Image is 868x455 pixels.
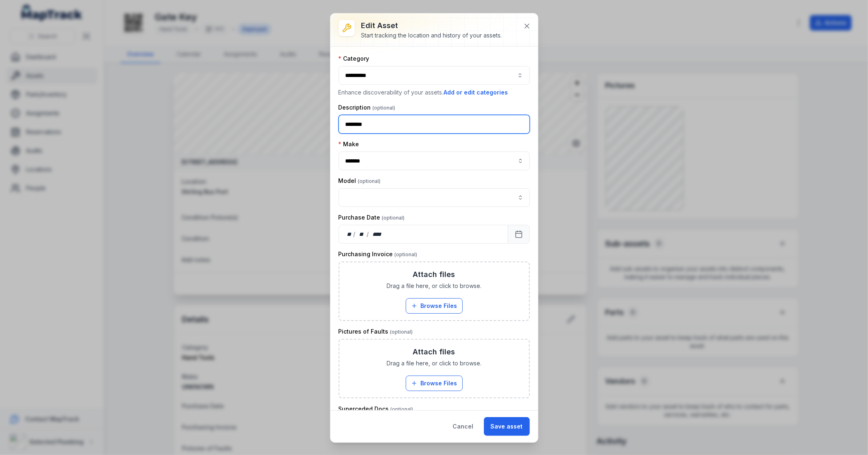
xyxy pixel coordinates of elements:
[339,188,530,207] input: asset-edit:cf[68832b05-6ea9-43b4-abb7-d68a6a59beaf]-label
[387,359,481,367] span: Drag a file here, or click to browse.
[353,230,356,238] div: /
[339,88,530,97] p: Enhance discoverability of your assets.
[339,405,413,413] label: Superceded Docs
[339,250,418,258] label: Purchasing Invoice
[361,31,502,40] div: Start tracking the location and history of your assets.
[370,230,385,238] div: year,
[339,177,381,185] label: Model
[356,230,367,238] div: month,
[339,103,396,112] label: Description
[339,55,370,63] label: Category
[444,88,509,97] button: Add or edit categories
[367,230,370,238] div: /
[446,417,481,436] button: Cancel
[508,225,530,244] button: Calendar
[413,346,455,358] h3: Attach files
[339,152,530,170] input: asset-edit:cf[09246113-4bcc-4687-b44f-db17154807e5]-label
[484,417,530,436] button: Save asset
[339,328,413,336] label: Pictures of Faults
[406,298,463,314] button: Browse Files
[387,282,481,290] span: Drag a file here, or click to browse.
[413,269,455,280] h3: Attach files
[361,20,502,31] h3: Edit asset
[345,230,354,238] div: day,
[339,213,405,222] label: Purchase Date
[406,376,463,391] button: Browse Files
[339,140,359,148] label: Make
